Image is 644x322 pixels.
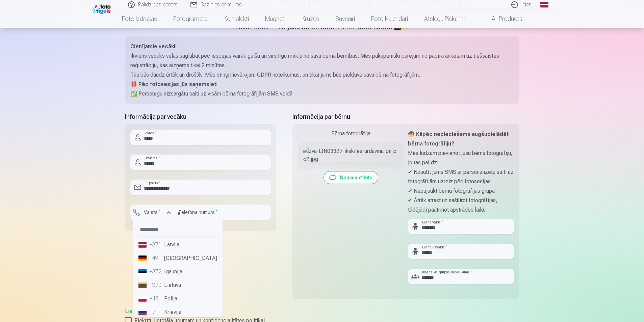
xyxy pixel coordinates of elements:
[257,9,293,28] a: Magnēti
[149,295,163,303] div: +48
[136,305,220,319] li: Krievija
[215,9,257,28] a: Komplekti
[408,131,509,147] strong: 🧒 Kāpēc nepieciešams augšupielādēt bērna fotogrāfiju?
[136,251,220,265] li: [GEOGRAPHIC_DATA]
[408,149,514,167] p: Mēs lūdzam pievienot jūsu bērna fotogrāfiju, jo tas palīdz:
[130,89,514,99] p: ✅ Personīgu aizsargātu saiti uz visām bērna fotogrāfijām SMS veidā
[130,51,514,70] p: Ikviens vecāks vēlas saglabāt pēc iespējas vairāk gaišu un sirsnīgu mirkļu no sava bērna bērnības...
[125,112,276,122] h5: Informācija par vecāku
[141,209,163,216] label: Valsts
[363,9,416,28] a: Foto kalendāri
[130,220,174,225] div: Lauks ir obligāts
[136,238,220,251] li: Latvija
[130,43,177,50] strong: Cienījamie vecāki!
[149,254,163,262] div: +49
[149,281,163,289] div: +370
[416,9,473,28] a: Atslēgu piekariņi
[149,241,163,249] div: +371
[293,9,327,28] a: Krūzes
[165,9,215,28] a: Fotogrāmata
[303,147,398,163] img: zva-LIN03327-ikskiles-urdavina-pii-p-c2.jpg
[149,308,163,316] div: +7
[408,186,514,196] p: ✔ Nepajaukt bērnu fotogrāfijas grupā
[125,308,168,314] a: Lietošanas līgums
[473,9,531,28] a: All products
[136,278,220,292] li: Lietuva
[408,196,514,215] p: ✔ Ātrāk atrast un sašķirot fotogrāfijas, tādējādi paātrinot apstrādes laiku
[292,112,519,122] h5: Informācija par bērnu
[130,70,514,80] p: Tas būs daudz ērtāk un drošāk. Mēs stingri ievērojam GDPR noteikumus, un tikai jums būs piekļuve ...
[92,3,112,14] img: /fa1
[298,130,404,138] div: Bērna fotogrāfija
[130,205,174,220] button: Valsts*
[149,268,163,276] div: +372
[136,292,220,305] li: Polija
[324,171,378,184] button: Nomainiet foto
[114,9,165,28] a: Foto izdrukas
[408,167,514,186] p: ✔ Nosūtīt jums SMS ar personalizētu saiti uz fotogrāfijām uzreiz pēc fotosesijas
[130,81,217,87] strong: 🎁 Pēc fotosesijas jūs saņemsiet:
[327,9,363,28] a: Suvenīri
[136,265,220,278] li: Igaunija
